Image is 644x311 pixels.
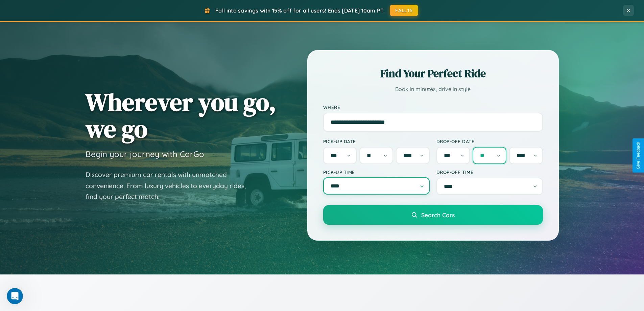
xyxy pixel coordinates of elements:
[7,288,23,304] iframe: Intercom live chat
[215,7,385,14] span: Fall into savings with 15% off for all users! Ends [DATE] 10am PT.
[323,205,543,225] button: Search Cars
[323,169,430,175] label: Pick-up Time
[323,84,543,94] p: Book in minutes, drive in style
[421,211,455,219] span: Search Cars
[86,169,255,202] p: Discover premium car rentals with unmatched convenience. From luxury vehicles to everyday rides, ...
[323,104,543,110] label: Where
[323,66,543,81] h2: Find Your Perfect Ride
[636,142,641,169] div: Give Feedback
[390,5,418,16] button: FALL15
[323,138,430,144] label: Pick-up Date
[436,169,543,175] label: Drop-off Time
[436,138,543,144] label: Drop-off Date
[86,89,276,142] h1: Wherever you go, we go
[86,149,204,159] h3: Begin your journey with CarGo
